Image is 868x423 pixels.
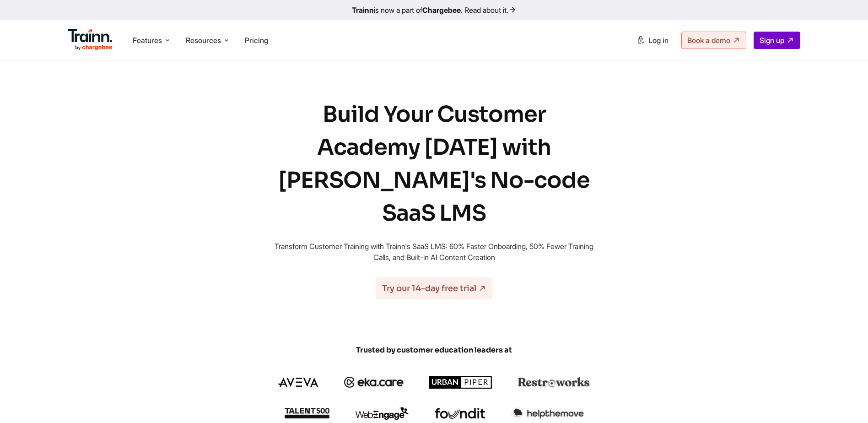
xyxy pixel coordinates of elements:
span: Sign up [760,36,784,45]
a: Log in [631,32,674,49]
span: Log in [648,36,669,45]
iframe: Chat Widget [822,379,868,423]
img: talent500 logo [284,407,330,419]
img: foundit logo [434,408,485,419]
img: aveva logo [278,378,318,387]
span: Resources [186,35,221,45]
span: Features [133,35,162,45]
div: Widget de clavardage [822,379,868,423]
span: Book a demo [687,36,730,45]
b: Trainn [352,5,374,15]
img: urbanpiper logo [429,376,492,389]
img: webengage logo [356,407,409,420]
a: Try our 14-day free trial [376,277,492,299]
a: Book a demo [681,32,746,49]
a: Pricing [245,36,268,45]
span: Trusted by customer education leaders at [215,345,654,355]
img: restroworks logo [518,377,590,387]
p: Transform Customer Training with Trainn's SaaS LMS: 60% Faster Onboarding, 50% Fewer Training Cal... [270,241,599,263]
h1: Build Your Customer Academy [DATE] with [PERSON_NAME]'s No-code SaaS LMS [270,98,599,230]
a: Sign up [754,32,800,49]
img: helpthemove logo [511,407,584,420]
img: Trainn Logo [68,29,113,51]
img: ekacare logo [344,377,404,388]
b: Chargebee [422,5,461,15]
